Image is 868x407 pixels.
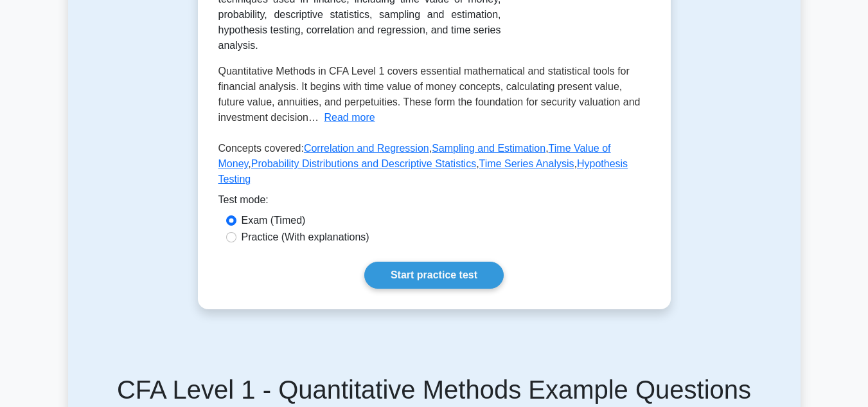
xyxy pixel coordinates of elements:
[218,192,650,213] div: Test mode:
[364,262,504,289] a: Start practice test
[218,66,641,123] span: Quantitative Methods in CFA Level 1 covers essential mathematical and statistical tools for finan...
[479,158,574,169] a: Time Series Analysis
[242,230,369,245] label: Practice (With explanations)
[218,141,650,192] p: Concepts covered: , , , , ,
[304,143,429,154] a: Correlation and Regression
[432,143,545,154] a: Sampling and Estimation
[251,158,476,169] a: Probability Distributions and Descriptive Statistics
[84,374,785,405] h5: CFA Level 1 - Quantitative Methods Example Questions
[242,213,306,228] label: Exam (Timed)
[324,110,375,125] button: Read more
